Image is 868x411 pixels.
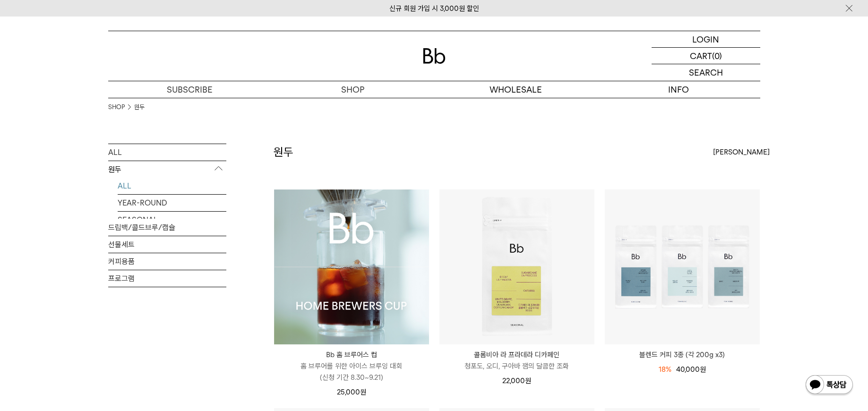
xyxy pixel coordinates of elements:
[274,189,429,344] a: Bb 홈 브루어스 컵
[108,253,226,270] a: 커피용품
[274,360,429,383] p: 홈 브루어를 위한 아이스 브루잉 대회 (신청 기간 8.30~9.21)
[689,64,723,81] p: SEARCH
[525,377,531,385] span: 원
[605,189,760,344] img: 블렌드 커피 3종 (각 200g x3)
[108,103,125,112] a: SHOP
[271,81,434,98] a: SHOP
[439,360,594,372] p: 청포도, 오디, 구아바 잼의 달콤한 조화
[360,388,366,396] span: 원
[605,349,760,360] a: 블렌드 커피 3종 (각 200g x3)
[439,349,594,360] p: 콜롬비아 라 프라데라 디카페인
[676,365,706,374] span: 40,000
[805,374,854,397] img: 카카오톡 채널 1:1 채팅 버튼
[118,195,226,211] a: YEAR-ROUND
[274,349,429,383] a: Bb 홈 브루어스 컵 홈 브루어를 위한 아이스 브루잉 대회(신청 기간 8.30~9.21)
[108,81,271,98] a: SUBSCRIBE
[337,388,366,396] span: 25,000
[274,349,429,360] p: Bb 홈 브루어스 컵
[439,189,594,344] img: 콜롬비아 라 프라데라 디카페인
[108,236,226,253] a: 선물세트
[134,103,145,112] a: 원두
[118,178,226,194] a: ALL
[439,349,594,372] a: 콜롬비아 라 프라데라 디카페인 청포도, 오디, 구아바 잼의 달콤한 조화
[274,144,293,160] h2: 원두
[652,48,760,64] a: CART (0)
[712,48,722,64] p: (0)
[108,144,226,161] a: ALL
[597,81,760,98] p: INFO
[108,219,226,236] a: 드립백/콜드브루/캡슐
[108,270,226,287] a: 프로그램
[652,31,760,48] a: LOGIN
[713,146,770,158] span: [PERSON_NAME]
[118,212,226,228] a: SEASONAL
[502,377,531,385] span: 22,000
[274,189,429,344] img: 1000001223_add2_021.jpg
[690,48,712,64] p: CART
[700,365,706,374] span: 원
[108,161,226,178] p: 원두
[423,48,446,64] img: 로고
[434,81,597,98] p: WHOLESALE
[389,4,479,13] a: 신규 회원 가입 시 3,000원 할인
[659,364,671,375] div: 18%
[692,31,719,47] p: LOGIN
